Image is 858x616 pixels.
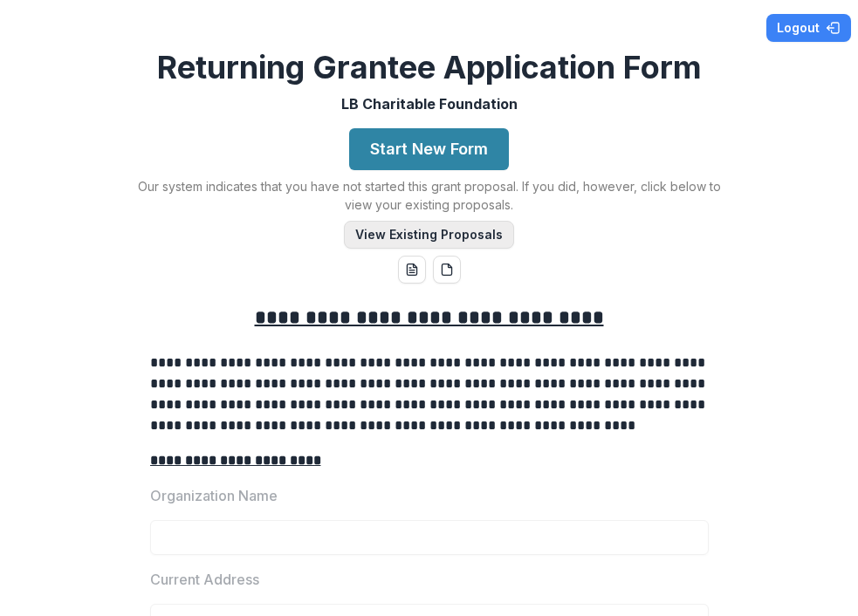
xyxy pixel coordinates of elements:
[157,49,702,86] h2: Returning Grantee Application Form
[433,256,461,284] button: pdf-download
[341,93,518,114] p: LB Charitable Foundation
[349,128,509,170] button: Start New Form
[127,177,731,214] p: Our system indicates that you have not started this grant proposal. If you did, however, click be...
[398,256,426,284] button: word-download
[150,569,259,590] p: Current Address
[344,221,514,249] button: View Existing Proposals
[150,485,278,506] p: Organization Name
[766,14,851,42] button: Logout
